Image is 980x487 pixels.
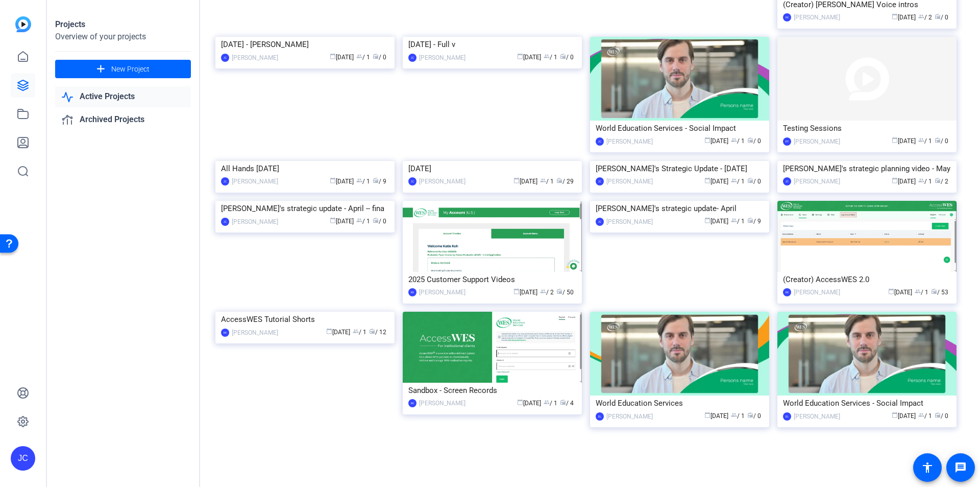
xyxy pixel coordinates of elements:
div: JC [596,177,604,185]
div: [PERSON_NAME] [794,12,840,22]
mat-icon: add [94,63,107,76]
div: [PERSON_NAME]'s Strategic Update - [DATE] [596,161,764,176]
span: group [918,13,924,19]
span: / 1 [544,54,557,61]
span: calendar_today [517,399,523,405]
span: calendar_today [888,288,894,294]
span: / 0 [747,412,761,420]
span: calendar_today [330,217,336,223]
span: radio [556,177,562,183]
div: [PERSON_NAME] [794,176,840,187]
img: blue-gradient.svg [15,16,31,32]
div: [PERSON_NAME] [794,136,840,147]
span: / 1 [540,178,554,185]
span: / 0 [373,218,386,225]
span: calendar_today [892,13,898,19]
span: / 1 [731,137,745,145]
span: calendar_today [330,53,336,59]
span: radio [747,177,753,183]
span: / 1 [356,54,370,61]
span: calendar_today [704,412,710,418]
div: JC [221,177,229,185]
div: [PERSON_NAME] [232,328,278,338]
span: calendar_today [704,217,710,223]
span: / 53 [931,289,948,296]
div: [PERSON_NAME]'s strategic update - April -- fina [221,201,389,216]
span: / 12 [369,329,386,336]
span: / 9 [747,218,761,225]
div: [PERSON_NAME] [419,53,465,63]
span: / 1 [918,412,932,420]
span: group [356,217,362,223]
span: / 0 [935,412,948,420]
span: / 2 [540,289,554,296]
div: EL [596,412,604,421]
span: [DATE] [517,54,541,61]
span: [DATE] [330,178,354,185]
div: [PERSON_NAME] [419,398,465,408]
div: KK [408,288,416,296]
span: calendar_today [513,288,520,294]
span: radio [556,288,562,294]
span: group [540,177,546,183]
span: radio [747,137,753,143]
div: KK [408,399,416,407]
div: Overview of your projects [55,31,191,43]
span: group [356,53,362,59]
span: calendar_today [892,412,898,418]
div: World Education Services - Social Impact [596,121,764,136]
span: group [731,217,737,223]
span: group [540,288,546,294]
span: calendar_today [330,177,336,183]
a: Active Projects [55,86,191,107]
span: calendar_today [892,177,898,183]
span: [DATE] [330,218,354,225]
span: calendar_today [513,177,520,183]
span: group [544,53,550,59]
div: (Creator) AccessWES 2.0 [783,272,951,287]
span: radio [935,177,941,183]
div: JC [596,137,604,146]
span: radio [935,137,941,143]
span: radio [935,13,941,19]
div: [DATE] - Full v [408,37,576,52]
span: group [918,412,924,418]
span: [DATE] [704,412,728,420]
div: EL [783,412,791,421]
div: All Hands [DATE] [221,161,389,176]
div: JC [221,54,229,62]
span: / 1 [731,412,745,420]
mat-icon: message [954,461,967,474]
span: [DATE] [704,218,728,225]
span: radio [369,328,375,334]
span: group [356,177,362,183]
div: Sandbox - Screen Records [408,383,576,398]
span: calendar_today [892,137,898,143]
span: group [544,399,550,405]
span: / 1 [731,218,745,225]
div: AccessWES Tutorial Shorts [221,312,389,327]
div: JC [408,54,416,62]
span: / 1 [353,329,366,336]
span: group [918,177,924,183]
span: [DATE] [330,54,354,61]
div: KK [221,329,229,337]
span: / 2 [918,14,932,21]
span: [DATE] [517,400,541,407]
div: JC [783,177,791,185]
span: group [731,177,737,183]
span: radio [373,217,379,223]
span: radio [747,217,753,223]
span: New Project [111,64,150,75]
span: radio [747,412,753,418]
div: [PERSON_NAME] [232,217,278,227]
span: [DATE] [704,137,728,145]
span: [DATE] [513,178,537,185]
span: [DATE] [513,289,537,296]
span: / 1 [731,178,745,185]
div: [PERSON_NAME] [606,176,653,187]
div: [PERSON_NAME]'s strategic planning video - May [783,161,951,176]
span: group [915,288,921,294]
div: [PERSON_NAME] [419,287,465,297]
span: [DATE] [892,14,916,21]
